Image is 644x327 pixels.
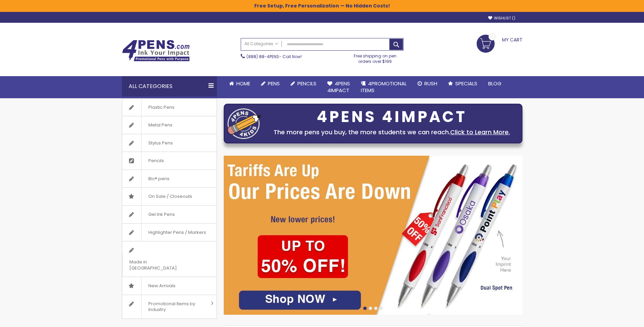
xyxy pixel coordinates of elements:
span: Pens [268,80,280,87]
a: Highlighter Pens / Markers [122,224,217,241]
a: Made in [GEOGRAPHIC_DATA] [122,241,217,277]
a: 4Pens4impact [322,76,355,98]
span: Specials [455,80,477,87]
a: Metal Pens [122,116,217,134]
span: Stylus Pens [141,134,180,152]
span: On Sale / Closeouts [141,188,199,205]
span: Metal Pens [141,116,179,134]
span: Highlighter Pens / Markers [141,224,213,241]
a: Specials [443,76,483,91]
div: The more pens you buy, the more students we can reach. [265,127,519,137]
span: Made in [GEOGRAPHIC_DATA] [122,253,200,277]
img: 4Pens Custom Pens and Promotional Products [122,40,190,62]
a: All Categories [241,38,282,50]
span: Gel Ink Pens [141,206,182,223]
span: Pencils [297,80,316,87]
span: Rush [424,80,437,87]
span: - Call Now! [246,54,302,59]
a: Bic® pens [122,170,217,188]
div: Free shipping on pen orders over $199 [347,51,404,64]
span: New Arrivals [141,277,182,295]
span: Home [236,80,250,87]
span: All Categories [244,41,278,47]
img: four_pen_logo.png [227,108,261,139]
div: 4PENS 4IMPACT [265,110,519,124]
a: Click to Learn More. [450,128,510,136]
a: On Sale / Closeouts [122,188,217,205]
a: Home [224,76,256,91]
a: (888) 88-4PENS [246,54,279,59]
a: Pens [256,76,285,91]
a: Rush [412,76,443,91]
a: Promotional Items by Industry [122,295,217,319]
a: Stylus Pens [122,134,217,152]
a: New Arrivals [122,277,217,295]
a: Blog [483,76,507,91]
span: Bic® pens [141,170,176,188]
span: 4Pens 4impact [327,80,350,94]
span: 4PROMOTIONAL ITEMS [361,80,407,94]
a: Gel Ink Pens [122,206,217,223]
a: Plastic Pens [122,99,217,116]
div: All Categories [122,76,217,97]
a: 4PROMOTIONALITEMS [355,76,412,98]
span: Promotional Items by Industry [141,295,208,319]
span: Plastic Pens [141,99,181,116]
span: Pencils [141,152,171,170]
a: Pencils [285,76,322,91]
img: /cheap-promotional-products.html [224,156,522,315]
a: Pencils [122,152,217,170]
a: Wishlist [488,16,515,21]
span: Blog [488,80,501,87]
